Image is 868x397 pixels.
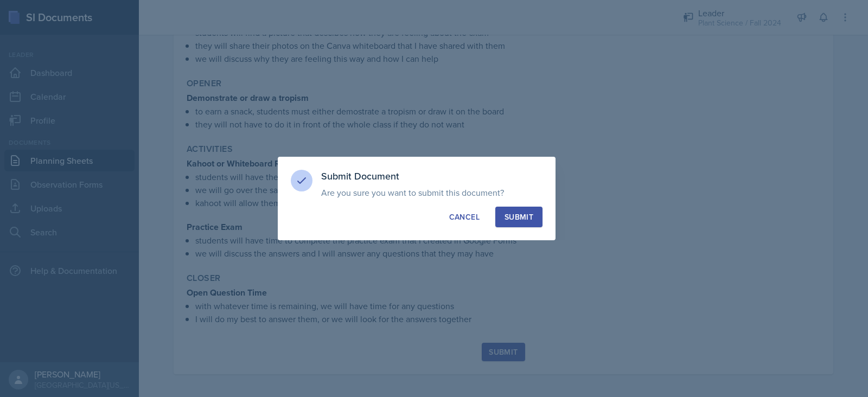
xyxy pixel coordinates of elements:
[505,212,533,222] div: Submit
[440,207,489,227] button: Cancel
[495,207,542,227] button: Submit
[321,187,542,198] p: Are you sure you want to submit this document?
[321,170,542,183] h3: Submit Document
[449,212,480,222] div: Cancel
